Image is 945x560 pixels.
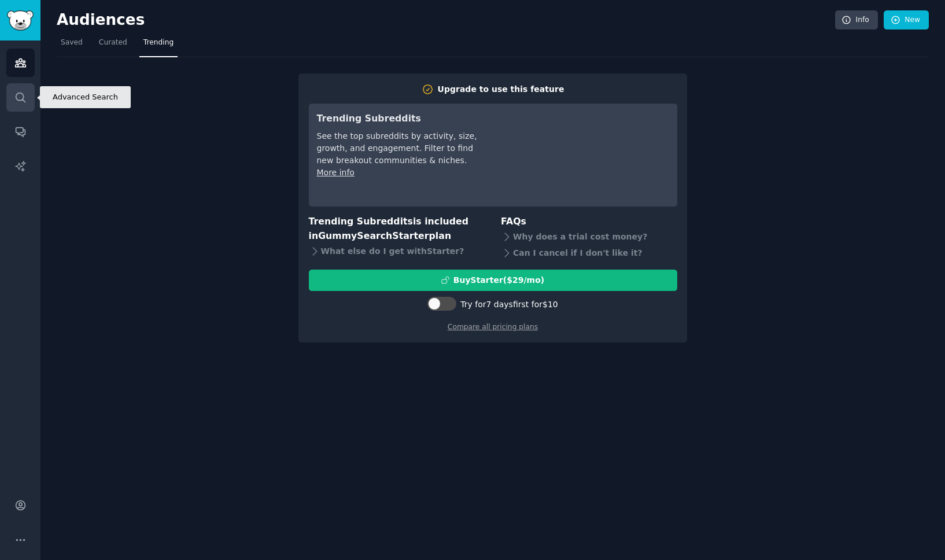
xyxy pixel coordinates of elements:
[317,168,355,177] a: More info
[61,38,83,48] span: Saved
[143,38,174,48] span: Trending
[309,215,485,243] h3: Trending Subreddits is included in plan
[99,38,127,48] span: Curated
[95,34,131,57] a: Curated
[57,11,835,30] h2: Audiences
[501,245,677,261] div: Can I cancel if I don't like it?
[460,299,558,311] div: Try for 7 days first for $10
[317,130,479,167] div: See the top subreddits by activity, size, growth, and engagement. Filter to find new breakout com...
[835,10,878,30] a: Info
[318,230,429,241] span: GummySearch Starter
[496,112,669,198] iframe: YouTube video player
[438,83,564,95] div: Upgrade to use this feature
[309,243,485,259] div: What else do I get with Starter ?
[501,215,677,229] h3: FAQs
[317,112,479,126] h3: Trending Subreddits
[7,10,34,31] img: GummySearch logo
[884,10,929,30] a: New
[139,34,178,57] a: Trending
[448,323,538,331] a: Compare all pricing plans
[453,274,544,286] div: Buy Starter ($ 29 /mo )
[309,270,677,291] button: BuyStarter($29/mo)
[501,229,677,245] div: Why does a trial cost money?
[57,34,87,57] a: Saved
